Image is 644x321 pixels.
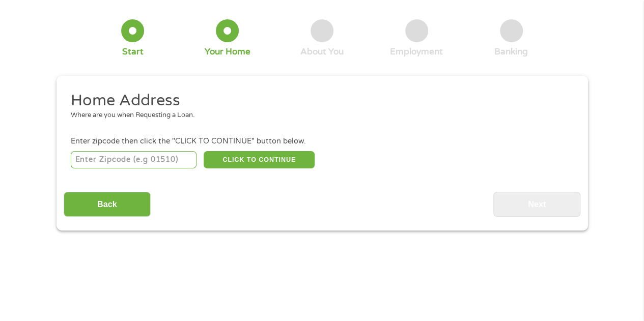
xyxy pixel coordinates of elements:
div: Employment [390,46,443,57]
div: About You [300,46,344,57]
input: Next [493,192,580,217]
h2: Home Address [71,91,566,111]
div: Where are you when Requesting a Loan. [71,110,566,121]
input: Back [64,192,151,217]
div: Enter zipcode then click the "CLICK TO CONTINUE" button below. [71,136,573,147]
div: Banking [494,46,528,57]
button: CLICK TO CONTINUE [204,151,315,168]
div: Start [122,46,144,57]
input: Enter Zipcode (e.g 01510) [71,151,197,168]
div: Your Home [205,46,250,57]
